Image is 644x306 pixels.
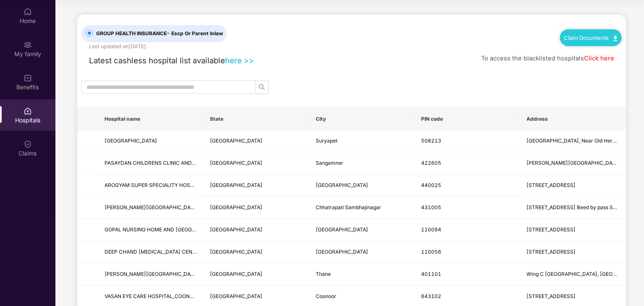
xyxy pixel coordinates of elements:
td: Maharashtra [203,152,309,174]
span: DEEP CHAND [MEDICAL_DATA] CENTRE [105,249,202,255]
span: Latest cashless hospital list available [89,56,225,65]
span: To access the blacklisted hospitals [481,54,584,62]
span: GROUP HEALTH INSURANCE [93,30,226,38]
span: Chhatrapati Sambhajinagar [316,204,381,210]
td: PASAYDAN CHILDRENS CLINIC AND NURSING HOME [98,152,203,174]
td: TAJANE MALA NAVIN NAGAR ROAD, [520,152,626,174]
th: Address [520,108,626,130]
a: Click here [584,54,614,62]
span: [GEOGRAPHIC_DATA] [316,249,368,255]
th: City [309,108,414,130]
span: PASAYDAN CHILDRENS CLINIC AND NURSING HOME [105,160,233,166]
th: State [203,108,309,130]
td: Andhra Pradesh [203,130,309,153]
span: 401101 [421,271,441,277]
span: Sangamner [316,160,343,166]
a: Claim Documents [564,34,618,41]
span: 110056 [421,249,441,255]
td: GOPAL NURSING HOME AND EYE HOSPITAL [98,219,203,241]
span: [STREET_ADDRESS] [527,226,576,233]
a: here >> [225,56,254,65]
span: Thane [316,271,331,277]
img: svg+xml;base64,PHN2ZyBpZD0iQmVuZWZpdHMiIHhtbG5zPSJodHRwOi8vd3d3LnczLm9yZy8yMDAwL3N2ZyIgd2lkdGg9Ij... [24,74,32,82]
td: NEO CHILDRENS HOSPITAL [98,130,203,153]
span: Coonoor [316,293,336,299]
td: B-16, Pillar No. 227, Main Rohtak Road [520,241,626,263]
td: Delhi [203,241,309,263]
img: svg+xml;base64,PHN2ZyBpZD0iSG9tZSIgeG1sbnM9Imh0dHA6Ly93d3cudzMub3JnLzIwMDAvc3ZnIiB3aWR0aD0iMjAiIG... [24,8,32,16]
span: [GEOGRAPHIC_DATA] [210,204,262,210]
img: svg+xml;base64,PHN2ZyBpZD0iSG9zcGl0YWxzIiB4bWxucz0iaHR0cDovL3d3dy53My5vcmcvMjAwMC9zdmciIHdpZHRoPS... [24,107,32,115]
span: 110094 [421,226,441,233]
span: Hospital name [105,116,196,122]
td: B-1, Jyoti Nagar, Loni Road [520,219,626,241]
span: [STREET_ADDRESS] [527,249,576,255]
span: [GEOGRAPHIC_DATA] [210,271,262,277]
th: Hospital name [98,108,203,130]
span: [GEOGRAPHIC_DATA] [210,160,262,166]
span: - Escp Or Parent Inlaw [167,30,223,36]
span: 508213 [421,137,441,144]
td: AROGYAM SUPER SPECIALITY HOSPITAL [98,174,203,197]
span: [STREET_ADDRESS] [527,182,576,188]
span: 431005 [421,204,441,210]
span: Suryapet [316,137,338,144]
span: [GEOGRAPHIC_DATA] [210,226,262,233]
button: search [255,80,269,94]
td: New Delhi [309,241,414,263]
span: search [256,84,268,91]
th: PIN code [414,108,520,130]
td: DHANVANTARI HOSPITAL [98,263,203,285]
td: Lane Beside MNR Hotel, Near Old Hero Honda Showroom MG Rd [520,130,626,153]
span: [GEOGRAPHIC_DATA] [316,226,368,233]
span: [GEOGRAPHIC_DATA] [210,293,262,299]
img: svg+xml;base64,PHN2ZyBpZD0iQ2xhaW0iIHhtbG5zPSJodHRwOi8vd3d3LnczLm9yZy8yMDAwL3N2ZyIgd2lkdGg9IjIwIi... [24,140,32,148]
td: Wing C Radha Govind Park, Uttan Road [520,263,626,285]
span: 440025 [421,182,441,188]
td: Nagpur [309,174,414,197]
span: [STREET_ADDRESS] [527,293,576,299]
span: Address [527,116,619,122]
span: [GEOGRAPHIC_DATA] [105,137,157,144]
td: New Delhi [309,219,414,241]
span: [GEOGRAPHIC_DATA] [210,137,262,144]
span: AROGYAM SUPER SPECIALITY HOSPITAL [105,182,204,188]
span: [GEOGRAPHIC_DATA] [316,182,368,188]
td: Plot No.11 Sarve No.3/4 Beed by pass Satara parisar Mustafabad, Amdar Road Satara Parisar Session... [520,197,626,219]
span: [PERSON_NAME][GEOGRAPHIC_DATA] [105,271,199,277]
td: Suryapet [309,130,414,153]
td: 34, Sita Nagar, Wardha Road [520,174,626,197]
td: Delhi [203,219,309,241]
span: [GEOGRAPHIC_DATA] [210,249,262,255]
span: VASAN EYE CARE HOSPITAL_COONOOR [105,293,201,299]
span: [GEOGRAPHIC_DATA] [210,182,262,188]
img: svg+xml;base64,PHN2ZyB3aWR0aD0iMjAiIGhlaWdodD0iMjAiIHZpZXdCb3g9IjAgMCAyMCAyMCIgZmlsbD0ibm9uZSIgeG... [24,41,32,49]
span: 643102 [421,293,441,299]
td: Thane [309,263,414,285]
td: Sangamner [309,152,414,174]
td: Maharashtra [203,197,309,219]
span: 422605 [421,160,441,166]
td: Maharashtra [203,174,309,197]
td: Shri Swami Samarth Hospital Arthroscopy & Orthopedic Superspeciality Center [98,197,203,219]
td: DEEP CHAND DIALYSIS CENTRE [98,241,203,263]
div: Last updated on [DATE] . [89,42,147,50]
img: svg+xml;base64,PHN2ZyB4bWxucz0iaHR0cDovL3d3dy53My5vcmcvMjAwMC9zdmciIHdpZHRoPSIxMC40IiBoZWlnaHQ9Ij... [613,36,618,41]
td: Chhatrapati Sambhajinagar [309,197,414,219]
span: [PERSON_NAME][GEOGRAPHIC_DATA] Arthroscopy & Orthopedic Superspeciality Center [105,204,317,210]
td: Maharashtra [203,263,309,285]
span: GOPAL NURSING HOME AND [GEOGRAPHIC_DATA] [105,226,228,233]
